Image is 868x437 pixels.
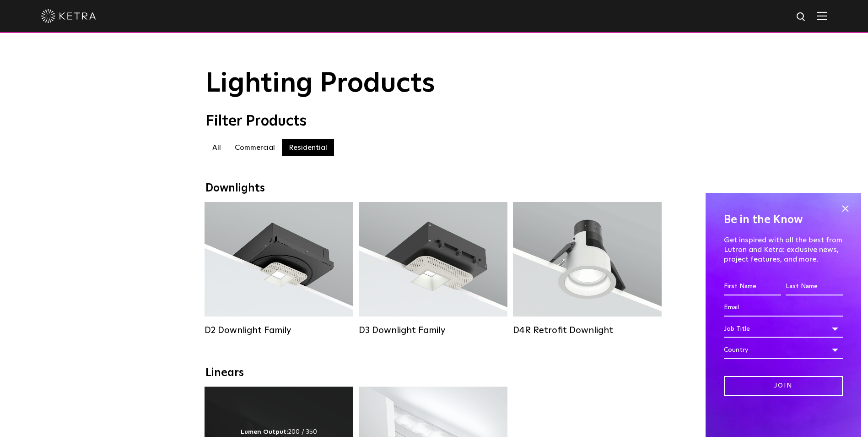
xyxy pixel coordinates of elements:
[205,366,663,380] div: Linears
[41,9,96,23] img: ketra-logo-2019-white
[724,278,781,295] input: First Name
[205,325,353,336] div: D2 Downlight Family
[241,429,288,435] strong: Lumen Output:
[724,341,843,359] div: Country
[205,139,228,156] label: All
[359,202,507,336] a: D3 Downlight Family Lumen Output:700 / 900 / 1100Colors:White / Black / Silver / Bronze / Paintab...
[786,278,843,295] input: Last Name
[724,299,843,317] input: Email
[724,320,843,338] div: Job Title
[817,11,827,20] img: Hamburger%20Nav.svg
[724,211,843,229] h4: Be in the Know
[228,139,282,156] label: Commercial
[796,11,807,23] img: search icon
[513,325,662,336] div: D4R Retrofit Downlight
[205,70,435,98] span: Lighting Products
[513,202,662,336] a: D4R Retrofit Downlight Lumen Output:800Colors:White / BlackBeam Angles:15° / 25° / 40° / 60°Watta...
[359,325,507,336] div: D3 Downlight Family
[724,235,843,264] p: Get inspired with all the best from Lutron and Ketra: exclusive news, project features, and more.
[724,376,843,396] input: Join
[205,113,663,130] div: Filter Products
[205,202,353,336] a: D2 Downlight Family Lumen Output:1200Colors:White / Black / Gloss Black / Silver / Bronze / Silve...
[282,139,334,156] label: Residential
[205,182,663,195] div: Downlights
